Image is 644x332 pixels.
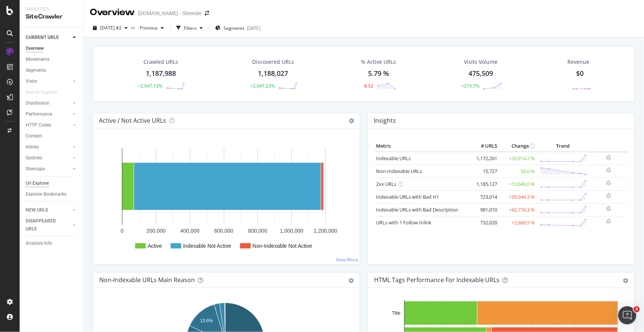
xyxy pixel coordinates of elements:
a: Visits [26,77,71,85]
a: Url Explorer [26,179,78,187]
button: Previous [137,22,167,34]
div: Segments [26,66,46,74]
a: Search Engines [26,88,65,96]
div: Non-Indexable URLs Main Reason [99,276,195,284]
a: Indexable URLs [376,155,411,162]
div: bell-plus [606,154,612,161]
a: Non-Indexable URLs [376,168,422,174]
span: 3 [634,306,640,312]
td: +42,776.3 % [499,203,537,216]
div: Movements [26,56,49,63]
text: 1,000,000 [280,228,304,234]
text: 200,000 [146,228,166,234]
td: 732,020 [469,216,499,229]
th: # URLS [469,141,499,152]
div: Visits Volume [464,58,498,66]
div: 1,188,027 [258,69,288,79]
div: Explorer Bookmarks [26,190,66,198]
a: View More [336,256,358,263]
i: Options [349,118,354,124]
div: bell-plus [606,180,612,186]
text: 800,000 [248,228,268,234]
div: [DATE] [247,25,260,31]
div: NEW URLS [26,206,48,214]
div: Analysis Info [26,239,52,247]
a: Performance [26,110,71,118]
a: DISAPPEARED URLS [26,217,71,233]
a: Segments [26,66,78,74]
div: Overview [26,45,44,53]
a: Movements [26,56,78,63]
a: Distribution [26,99,71,107]
div: gear [348,278,354,283]
td: 1,172,261 [469,152,499,165]
td: 723,014 [469,190,499,203]
span: Segments [223,25,245,31]
td: 1,185,127 [469,178,499,190]
div: +210.7% [461,83,479,89]
text: Active [148,243,162,249]
div: - [567,83,569,89]
text: 13.6% [200,318,213,323]
td: 15,727 [469,165,499,178]
div: +2,947.23% [250,83,275,89]
div: Search Engines [26,88,57,96]
div: HTTP Codes [26,121,51,129]
td: -56.0 % [499,165,537,178]
th: Trend [537,141,589,152]
text: 400,000 [180,228,200,234]
a: Indexable URLs with Bad H1 [376,193,439,200]
span: Revenue [568,58,590,66]
div: Outlinks [26,154,42,162]
a: URLs with 1 Follow Inlink [376,219,431,226]
div: 1,187,988 [146,69,176,79]
button: [DATE] #2 [90,22,131,34]
text: Title [392,310,401,316]
text: Indexable Not Active [183,243,231,249]
div: 5.79 % [368,69,389,79]
div: Content [26,132,42,140]
div: gear [623,278,629,283]
div: -8.52 [363,83,373,89]
div: Sitemaps [26,165,45,173]
span: 2025 Aug. 21st #2 [100,25,122,31]
iframe: Intercom live chat [618,306,636,324]
a: Inlinks [26,143,71,151]
div: % Active URLs [361,58,396,66]
a: Overview [26,45,78,53]
div: Inlinks [26,143,39,151]
text: 600,000 [214,228,234,234]
a: 2xx URLs [376,181,396,187]
div: DISAPPEARED URLS [26,217,64,233]
th: Metric [374,141,469,152]
td: 981,010 [469,203,499,216]
span: Previous [137,25,158,31]
text: 1,200,000 [314,228,337,234]
div: A chart. [99,141,354,258]
div: bell-plus [606,167,612,173]
h4: Insights [374,116,396,126]
div: 475,509 [469,69,493,79]
a: NEW URLS [26,206,71,214]
div: Filters [184,25,197,31]
div: Url Explorer [26,179,49,187]
div: bell-plus [606,193,612,199]
button: Segments[DATE] [212,22,263,34]
div: Crawled URLs [143,58,178,66]
div: SiteCrawler [26,12,77,21]
span: $0 [576,69,584,78]
div: Discovered URLs [252,58,294,66]
td: +2,668.5 % [499,216,537,229]
a: CURRENT URLS [26,34,71,42]
a: Indexable URLs with Bad Description [376,206,458,213]
a: Sitemaps [26,165,71,173]
td: +10,946.0 % [499,178,537,190]
div: bell-plus [606,205,612,212]
a: Explorer Bookmarks [26,190,78,198]
div: HTML Tags Performance for Indexable URLs [374,276,500,284]
td: +35,914.2 % [499,152,537,165]
div: Visits [26,77,37,85]
div: bell-plus [606,218,612,224]
text: 0 [121,228,124,234]
button: Filters [173,22,206,34]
